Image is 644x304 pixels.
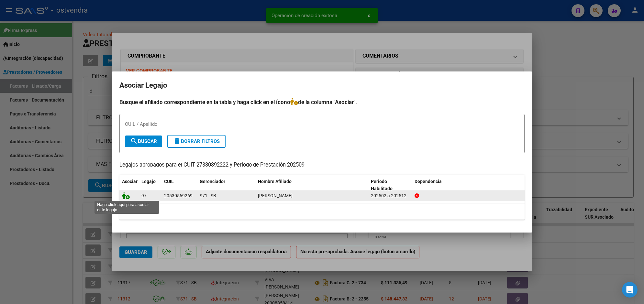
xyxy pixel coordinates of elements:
[167,135,226,148] button: Borrar Filtros
[368,175,412,196] datatable-header-cell: Periodo Habilitado
[119,175,139,196] datatable-header-cell: Asociar
[173,138,220,144] span: Borrar Filtros
[412,175,525,196] datatable-header-cell: Dependencia
[258,193,293,198] span: CERNE JANO EZEQUIEL
[141,179,156,184] span: Legajo
[164,192,193,200] div: 20530569269
[122,179,138,184] span: Asociar
[119,98,525,106] h4: Busque el afiliado correspondiente en la tabla y haga click en el ícono de la columna "Asociar".
[130,138,157,144] span: Buscar
[119,79,525,92] h2: Asociar Legajo
[200,193,216,198] span: S71 - SB
[164,179,174,184] span: CUIL
[255,175,368,196] datatable-header-cell: Nombre Afiliado
[197,175,255,196] datatable-header-cell: Gerenciador
[415,179,442,184] span: Dependencia
[622,282,638,298] div: Open Intercom Messenger
[125,136,162,147] button: Buscar
[119,203,525,220] div: 1 registros
[371,192,409,200] div: 202502 a 202512
[139,175,161,196] datatable-header-cell: Legajo
[130,137,138,145] mat-icon: search
[173,137,181,145] mat-icon: delete
[371,179,393,191] span: Periodo Habilitado
[161,175,197,196] datatable-header-cell: CUIL
[258,179,292,184] span: Nombre Afiliado
[141,193,147,198] span: 97
[119,161,525,169] p: Legajos aprobados para el CUIT 27380892222 y Período de Prestación 202509
[200,179,225,184] span: Gerenciador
